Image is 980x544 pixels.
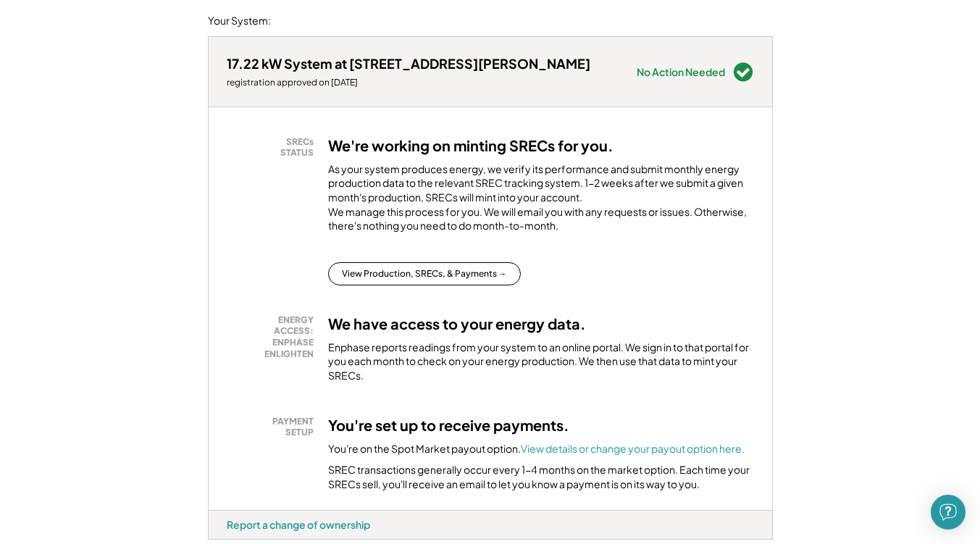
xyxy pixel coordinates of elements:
[227,55,590,72] div: 17.22 kW System at [STREET_ADDRESS][PERSON_NAME]
[208,14,271,28] div: Your System:
[521,442,745,455] a: View details or change your payout option here.
[227,77,590,88] div: registration approved on [DATE]
[931,495,966,530] div: Open Intercom Messenger
[234,416,314,438] div: PAYMENT SETUP
[328,262,521,285] button: View Production, SRECs, & Payments →
[328,136,613,155] h3: We're working on minting SRECs for you.
[637,67,725,77] div: No Action Needed
[227,518,370,531] div: Report a change of ownership
[328,340,754,383] div: Enphase reports readings from your system to an online portal. We sign in to that portal for you ...
[328,416,569,435] h3: You're set up to receive payments.
[328,442,745,456] div: You're on the Spot Market payout option.
[234,314,314,359] div: ENERGY ACCESS: ENPHASE ENLIGHTEN
[234,136,314,159] div: SRECs STATUS
[328,314,586,333] h3: We have access to your energy data.
[328,162,754,240] div: As your system produces energy, we verify its performance and submit monthly energy production da...
[328,463,754,491] div: SREC transactions generally occur every 1-4 months on the market option. Each time your SRECs sel...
